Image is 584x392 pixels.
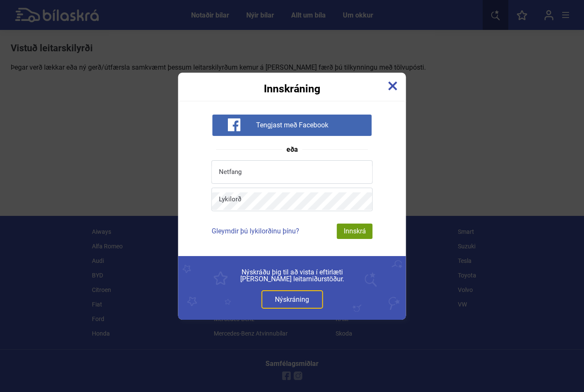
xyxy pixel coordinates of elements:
span: Nýskráðu þig til að vista í eftirlæti [PERSON_NAME] leitarniðurstöður. [198,269,387,283]
img: facebook-white-icon.svg [227,118,240,131]
span: Tengjast með Facebook [256,121,328,130]
a: Tengjast með Facebook [212,121,372,129]
img: close-x.svg [388,81,398,91]
span: eða [282,146,302,153]
a: Gleymdir þú lykilorðinu þínu? [212,227,299,235]
a: Nýskráning [261,290,323,309]
div: Innskráning [178,73,406,94]
div: Innskrá [337,224,373,239]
